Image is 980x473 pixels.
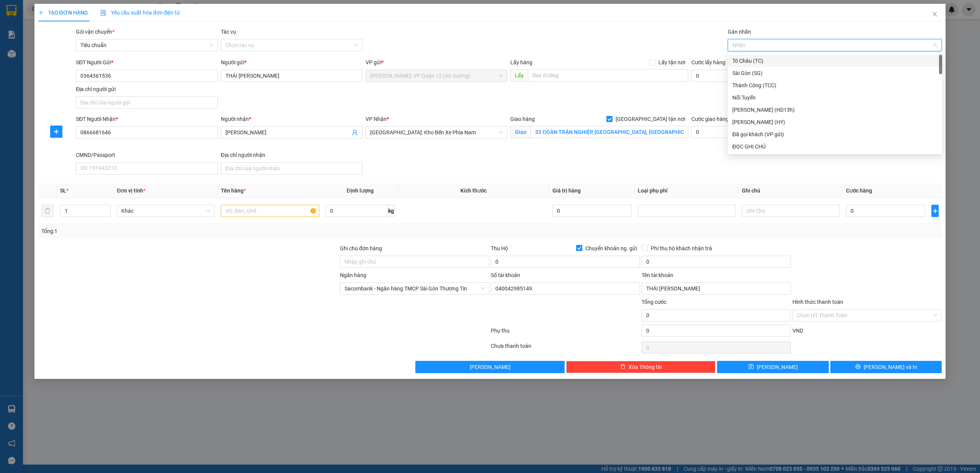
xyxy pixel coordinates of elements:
[728,55,942,67] div: Tô Châu (TC)
[41,205,54,217] button: delete
[76,151,217,159] div: CMND/Passport
[51,3,152,14] strong: PHIẾU DÁN LÊN HÀNG
[21,26,41,33] strong: CSKH:
[728,116,942,128] div: Hoàng Yến (HY)
[491,245,508,251] span: Thu Hộ
[50,126,62,138] button: plus
[41,227,378,235] div: Tổng: 1
[470,363,511,371] span: [PERSON_NAME]
[728,79,942,91] div: Thành Công (TCC)
[510,69,528,82] span: Lấy
[491,282,640,295] input: Số tài khoản
[612,115,688,123] span: [GEOGRAPHIC_DATA] tận nơi
[352,129,358,135] span: user-add
[855,364,861,370] span: printer
[728,29,751,35] label: Gán nhãn
[345,283,485,294] span: Sacombank - Ngân hàng TMCP Sài Gòn Thương Tín
[732,118,938,126] div: [PERSON_NAME] (HY)
[642,299,666,305] span: Tổng cước
[415,361,565,373] button: [PERSON_NAME]
[635,183,739,198] th: Loại phụ phí
[757,363,798,371] span: [PERSON_NAME]
[491,272,520,278] label: Số tài khoản
[490,326,641,340] div: Phụ thu
[748,364,754,370] span: save
[732,93,938,102] div: Nối Tuyến
[739,183,843,198] th: Ghi chú
[732,57,938,65] div: Tô Châu (TC)
[221,29,236,35] label: Tác vụ
[117,188,145,194] span: Đơn vị tính
[510,126,531,138] span: Giao
[38,10,88,16] span: TẠO ĐƠN HÀNG
[566,361,715,373] button: deleteXóa Thông tin
[76,96,217,109] input: Địa chỉ của người gửi
[67,26,140,40] span: CÔNG TY TNHH CHUYỂN PHÁT NHANH BẢO AN
[76,29,114,35] span: Gói vận chuyển
[121,205,210,217] span: Khác
[932,208,938,214] span: plus
[490,342,641,355] div: Chưa thanh toán
[642,282,791,295] input: Tên tài khoản
[924,4,946,25] button: Close
[864,363,917,371] span: [PERSON_NAME] và In
[76,85,217,93] div: Địa chỉ người gửi
[366,116,387,122] span: VP Nhận
[552,188,581,194] span: Giá trị hàng
[691,126,782,138] input: Cước giao hàng
[3,46,116,57] span: Mã đơn: QU121310250007
[655,58,688,67] span: Lấy tận nơi
[732,106,938,114] div: [PERSON_NAME] (HD13h)
[221,115,363,123] div: Người nhận
[648,244,715,253] span: Phí thu hộ khách nhận trả
[461,188,487,194] span: Kích thước
[528,69,688,82] input: Dọc đường
[510,116,535,122] span: Giao hàng
[60,188,66,194] span: SL
[100,10,180,16] span: Yêu cầu xuất hóa đơn điện tử
[932,11,938,17] span: close
[3,26,58,39] span: [PHONE_NUMBER]
[728,140,942,153] div: ĐỌC GHI CHÚ
[340,272,366,278] label: Ngân hàng
[366,58,507,67] div: VP gửi
[717,361,829,373] button: save[PERSON_NAME]
[346,188,373,194] span: Định lượng
[792,299,843,305] label: Hình thức thanh toán
[742,205,840,217] input: Ghi Chú
[629,363,662,371] span: Xóa Thông tin
[387,205,395,217] span: kg
[221,162,363,175] input: Địa chỉ của người nhận
[80,39,213,51] span: Tiêu chuẩn
[582,244,640,253] span: Chuyển khoản ng. gửi
[221,205,319,217] input: VD: Bàn, Ghế
[732,81,938,90] div: Thành Công (TCC)
[221,151,363,159] div: Địa chỉ người nhận
[728,104,942,116] div: Huy Dương (HD13h)
[620,364,626,370] span: delete
[51,129,62,135] span: plus
[76,115,217,123] div: SĐT Người Nhận
[510,59,532,65] span: Lấy hàng
[48,15,154,23] span: Ngày in phiếu: 11:45 ngày
[728,67,942,79] div: Sài Gòn (SG)
[830,361,942,373] button: printer[PERSON_NAME] và In
[691,116,729,122] label: Cước giao hàng
[931,205,939,217] button: plus
[728,128,942,140] div: Đã gọi khách (VP gửi)
[370,127,503,138] span: Nha Trang: Kho Bến Xe Phía Nam
[38,10,44,15] span: plus
[221,188,246,194] span: Tên hàng
[76,58,217,67] div: SĐT Người Gửi
[732,130,938,139] div: Đã gọi khách (VP gửi)
[728,91,942,104] div: Nối Tuyến
[732,69,938,77] div: Sài Gòn (SG)
[531,126,688,138] input: Giao tận nơi
[100,10,106,16] img: icon
[691,70,797,82] input: Cước lấy hàng
[732,142,938,151] div: ĐỌC GHI CHÚ
[370,70,503,82] span: Hồ Chí Minh: VP Quận 12 (An Sương)
[221,58,363,67] div: Người gửi
[691,59,725,65] label: Cước lấy hàng
[340,245,382,251] label: Ghi chú đơn hàng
